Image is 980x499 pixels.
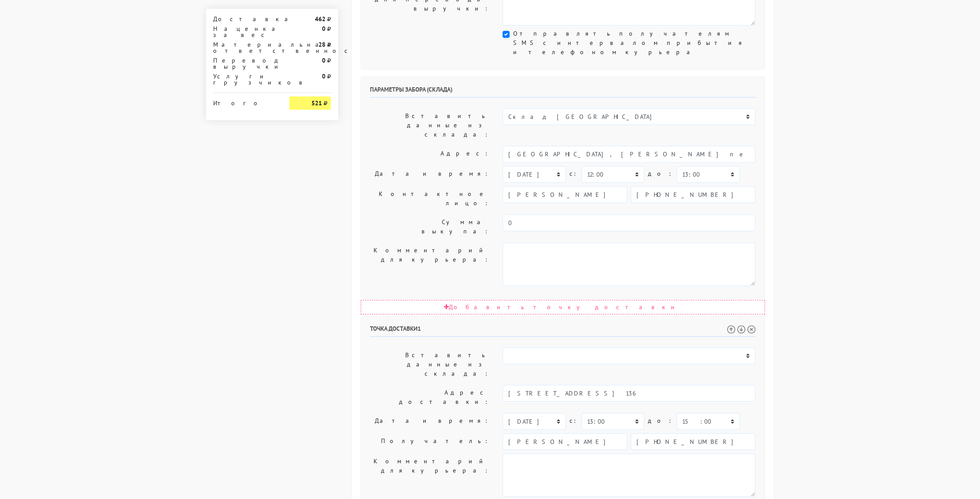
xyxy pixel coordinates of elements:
div: Доставка [207,16,283,22]
label: Сумма выкупа: [363,214,496,239]
label: Вставить данные из склада: [363,347,496,381]
strong: 0 [322,25,325,33]
label: Дата и время: [363,413,496,430]
label: до: [648,166,673,181]
label: Адрес: [363,146,496,163]
label: Вставить данные из склада: [363,108,496,142]
div: Итого [213,96,277,106]
strong: 0 [322,56,325,64]
strong: 0 [322,72,325,80]
label: Комментарий для курьера: [363,243,496,286]
strong: 28 [318,41,325,48]
label: c: [570,166,578,181]
h6: Точка доставки [370,325,756,337]
h6: Параметры забора (склада) [370,86,756,98]
input: Имя [503,433,627,450]
label: Комментарий для курьера: [363,454,496,497]
strong: 462 [315,15,325,23]
div: Перевод выручки [207,57,283,70]
label: Контактное лицо: [363,186,496,211]
strong: 521 [311,99,322,107]
label: до: [648,413,673,429]
input: Телефон [631,186,755,203]
label: c: [570,413,578,429]
label: Дата и время: [363,166,496,183]
div: Наценка за вес [207,26,283,38]
input: Телефон [631,433,755,450]
div: Материальная ответственность [207,41,283,54]
input: Имя [503,186,627,203]
label: Отправлять получателям SMS с интервалом прибытия и телефоном курьера [513,29,755,57]
div: Услуги грузчиков [207,73,283,85]
label: Адрес доставки: [363,385,496,410]
span: 1 [418,325,421,333]
label: Получатель: [363,433,496,450]
div: Добавить точку доставки [361,300,765,314]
